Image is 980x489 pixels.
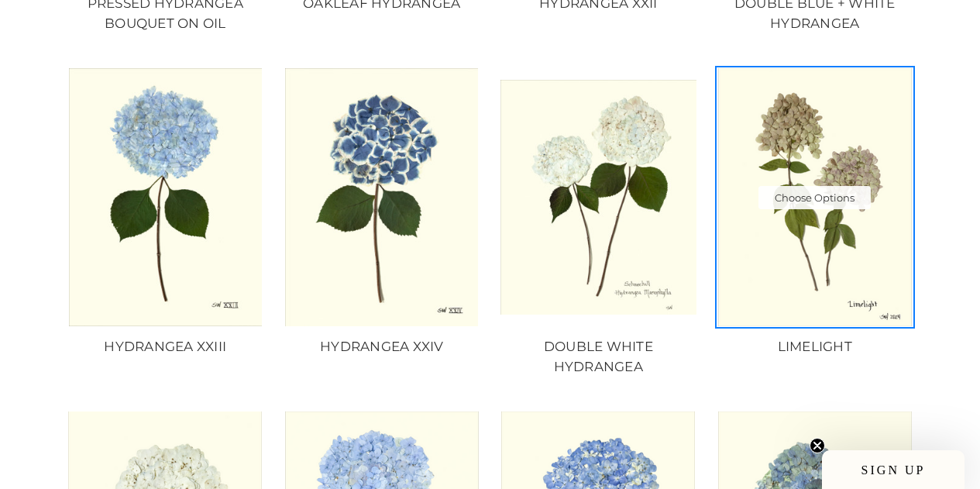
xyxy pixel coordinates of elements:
a: LIMELIGHT, Price range from $10.00 to $235.00 [715,337,916,357]
a: HYDRANGEA XXIV, Price range from $10.00 to $235.00 [282,337,483,357]
a: LIMELIGHT, Price range from $10.00 to $235.00 [717,68,913,326]
a: DOUBLE WHITE HYDRANGEA, Price range from $10.00 to $235.00 [498,337,699,377]
img: Unframed [284,68,480,326]
a: HYDRANGEA XXIII, Price range from $10.00 to $235.00 [67,68,263,326]
div: SIGN UPClose teaser [822,450,965,489]
a: HYDRANGEA XXIII, Price range from $10.00 to $235.00 [65,337,266,357]
img: Unframed [67,68,263,326]
button: Close teaser [810,438,825,453]
a: HYDRANGEA XXIV, Price range from $10.00 to $235.00 [284,68,480,326]
span: SIGN UP [861,463,926,477]
a: Choose Options [758,186,871,209]
img: Unframed [500,80,696,315]
img: Unframed [717,68,913,326]
a: DOUBLE WHITE HYDRANGEA, Price range from $10.00 to $235.00 [500,68,696,326]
